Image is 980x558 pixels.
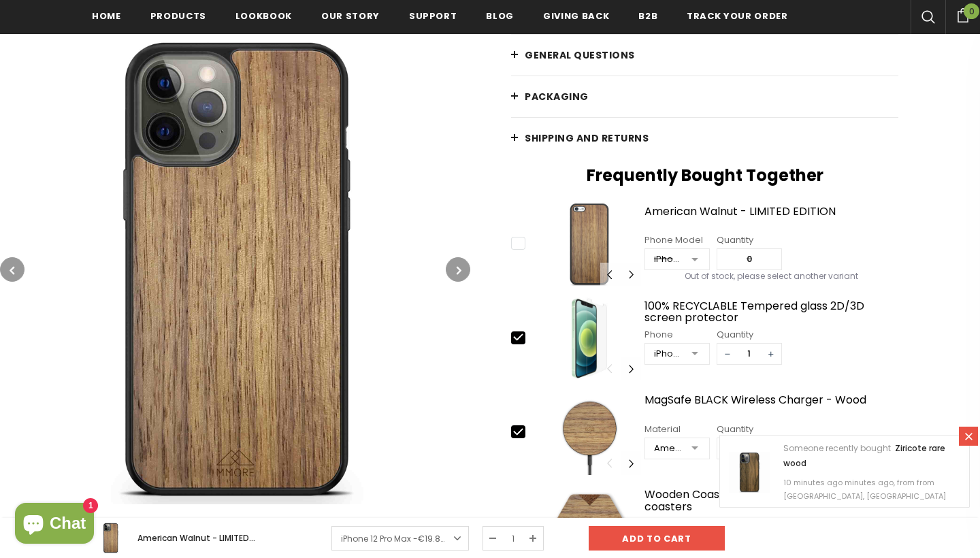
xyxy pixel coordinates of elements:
[644,206,898,229] a: American Walnut - LIMITED EDITION
[525,90,589,103] span: PACKAGING
[511,165,898,186] h2: Frequently Bought Together
[654,252,682,266] div: iPhone 5/5S
[589,526,725,551] input: Add to cart
[92,10,121,22] span: Home
[511,76,898,117] a: PACKAGING
[331,526,469,551] a: iPhone 12 Pro Max -€19.80EUR
[654,442,682,455] div: American Walnut Wood
[418,533,461,544] span: €19.80EUR
[687,10,787,22] span: Track your order
[538,202,641,286] img: iPhone 5 American Walnut Wood Phone Case
[644,423,710,436] div: Material
[964,3,979,19] span: 0
[644,394,898,418] a: MagSafe BLACK Wireless Charger - Wood
[717,516,782,530] div: Quantity
[654,347,682,361] div: iPhone 12 Pro Max
[761,344,781,364] span: +
[511,118,898,159] a: Shipping and returns
[525,48,635,62] span: General Questions
[717,438,738,459] span: −
[486,10,514,22] span: Blog
[783,442,891,454] span: Someone recently bought
[717,233,782,247] div: Quantity
[717,328,782,342] div: Quantity
[638,10,657,22] span: B2B
[538,297,641,381] img: 100% RECYCLABLE Tempered glass 2D/3D screen protector image 0
[525,131,649,145] span: Shipping and returns
[945,6,980,22] a: 0
[150,10,206,22] span: Products
[538,391,641,475] img: MagSafe BLACK Wireless Charger - Wood image 0
[511,35,898,76] a: General Questions
[644,516,710,530] div: Material
[644,233,710,247] div: Phone Model
[783,477,946,502] span: 10 minutes ago minutes ago, from from [GEOGRAPHIC_DATA], [GEOGRAPHIC_DATA]
[644,328,710,342] div: Phone
[717,423,782,436] div: Quantity
[11,503,98,547] inbox-online-store-chat: Shopify online store chat
[409,10,457,22] span: support
[543,10,609,22] span: Giving back
[644,273,898,286] div: Out of stock, please select another variant
[717,344,738,364] span: −
[235,10,292,22] span: Lookbook
[644,489,898,512] a: Wooden Coasters - American Walnut / Set of 4 coasters
[644,300,898,324] a: 100% RECYCLABLE Tempered glass 2D/3D screen protector
[321,10,380,22] span: Our Story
